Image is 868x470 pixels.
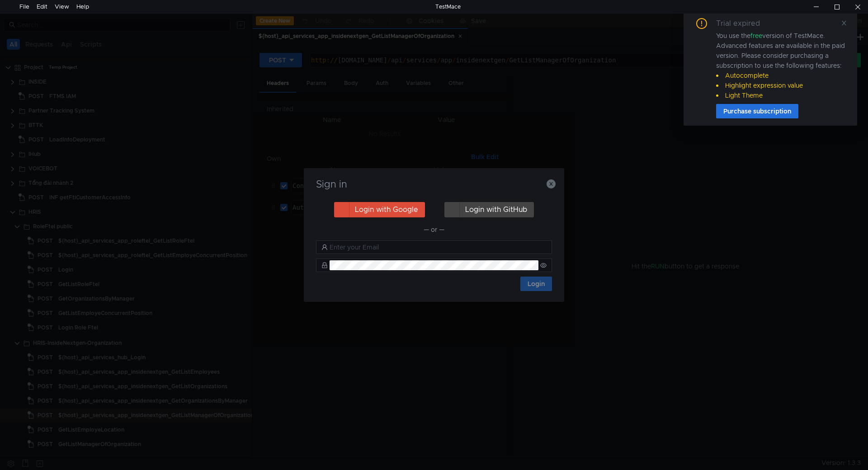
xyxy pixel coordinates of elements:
li: Autocomplete [716,70,846,80]
input: Enter your Email [330,242,547,252]
div: — or — [316,224,552,235]
button: Login with Google [334,202,425,217]
div: Trial expired [716,18,771,29]
button: Login with GitHub [444,202,534,217]
li: Light Theme [716,90,846,100]
button: Purchase subscription [716,104,798,118]
span: free [750,32,762,40]
li: Highlight expression value [716,80,846,90]
h3: Sign in [315,179,553,190]
div: You use the version of TestMace. Advanced features are available in the paid version. Please cons... [716,31,846,100]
